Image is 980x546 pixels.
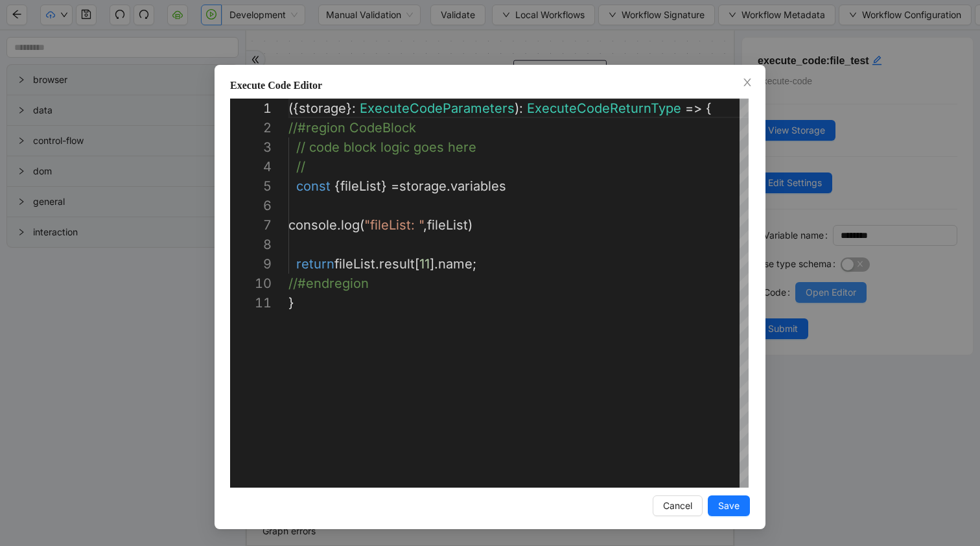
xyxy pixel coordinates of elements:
div: 11 [230,293,272,313]
span: ExecuteCodeReturnType [527,101,681,116]
div: 1 [230,99,272,118]
span: , [423,217,427,233]
div: 10 [230,274,272,293]
span: = [391,178,399,194]
span: close [742,77,752,88]
div: 6 [230,196,272,215]
span: name [438,256,472,272]
span: ): [515,101,523,116]
span: . [447,178,450,194]
span: }: [346,101,356,116]
span: ]. [430,256,438,272]
span: return [296,256,334,272]
span: // [296,159,305,174]
span: variables [450,178,506,194]
span: storage [299,101,346,116]
span: ( [360,217,364,233]
div: 5 [230,176,272,196]
span: "fileList: " [364,217,423,233]
span: [ [415,256,419,272]
div: 9 [230,254,272,274]
span: console [288,217,337,233]
span: storage [399,178,447,194]
span: fileList [334,256,375,272]
span: //#region CodeBlock [288,120,416,136]
span: { [706,101,712,116]
span: 11 [419,256,430,272]
span: log [341,217,360,233]
span: ({ [288,101,299,116]
textarea: Editor content;Press Alt+F1 for Accessibility Options. [288,99,289,118]
span: Cancel [663,499,692,513]
span: } [288,295,294,311]
span: // code block logic goes here [296,139,476,155]
div: 2 [230,118,272,137]
span: const [296,178,331,194]
div: 3 [230,137,272,157]
span: result [379,256,415,272]
span: => [685,101,702,116]
span: } [381,178,387,194]
span: fileList [427,217,468,233]
span: . [375,256,379,272]
button: Save [708,495,750,516]
div: 7 [230,215,272,235]
span: ; [472,256,476,272]
div: 8 [230,235,272,254]
span: ExecuteCodeParameters [360,101,515,116]
span: //#endregion [288,276,369,291]
span: ) [468,217,472,233]
span: { [334,178,340,194]
span: . [337,217,341,233]
button: Close [740,76,754,90]
div: 4 [230,157,272,176]
button: Cancel [653,495,703,516]
span: fileList [340,178,381,194]
span: Save [718,499,740,513]
div: Execute Code Editor [230,78,750,93]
